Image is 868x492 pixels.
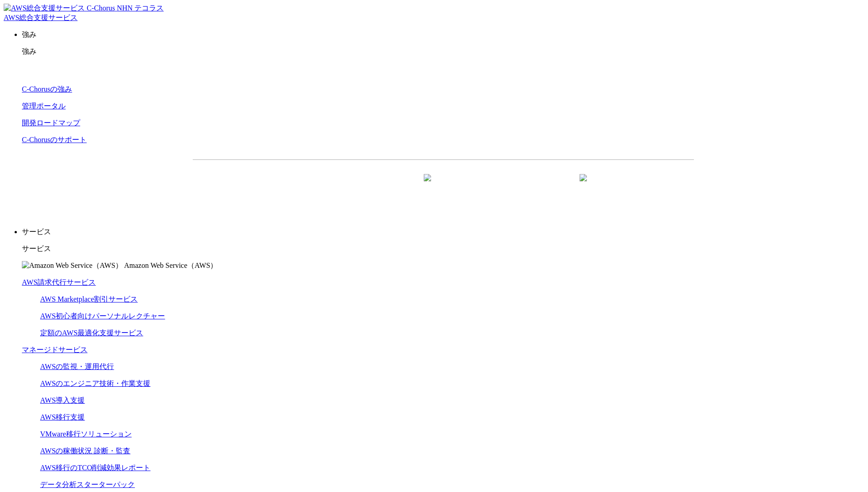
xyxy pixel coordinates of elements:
a: AWS移行支援 [40,413,85,421]
p: サービス [22,227,864,237]
a: AWSの監視・運用代行 [40,363,114,370]
img: 矢印 [580,174,587,198]
a: AWS総合支援サービス C-Chorus NHN テコラスAWS総合支援サービス [4,4,164,21]
a: データ分析スターターパック [40,481,135,488]
a: C-Chorusのサポート [22,136,87,143]
a: マネージドサービス [22,346,87,354]
a: まずは相談する [448,174,595,197]
a: 資料を請求する [292,174,439,197]
a: 定額のAWS最適化支援サービス [40,329,143,337]
img: 矢印 [424,174,431,198]
p: サービス [22,244,864,254]
img: AWS総合支援サービス C-Chorus [4,4,115,13]
p: 強み [22,30,864,40]
a: AWS初心者向けパーソナルレクチャー [40,312,165,320]
span: Amazon Web Service（AWS） [124,261,217,269]
a: C-Chorusの強み [22,85,72,93]
a: AWS移行のTCO削減効果レポート [40,464,150,471]
a: AWSのエンジニア技術・作業支援 [40,379,150,387]
a: VMware移行ソリューション [40,430,132,438]
a: AWS請求代行サービス [22,278,96,286]
a: AWSの稼働状況 診断・監査 [40,447,130,455]
a: AWS Marketplace割引サービス [40,295,138,303]
a: 管理ポータル [22,102,66,110]
a: AWS導入支援 [40,396,85,404]
img: Amazon Web Service（AWS） [22,261,123,271]
a: 開発ロードマップ [22,119,80,127]
p: 強み [22,47,864,56]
